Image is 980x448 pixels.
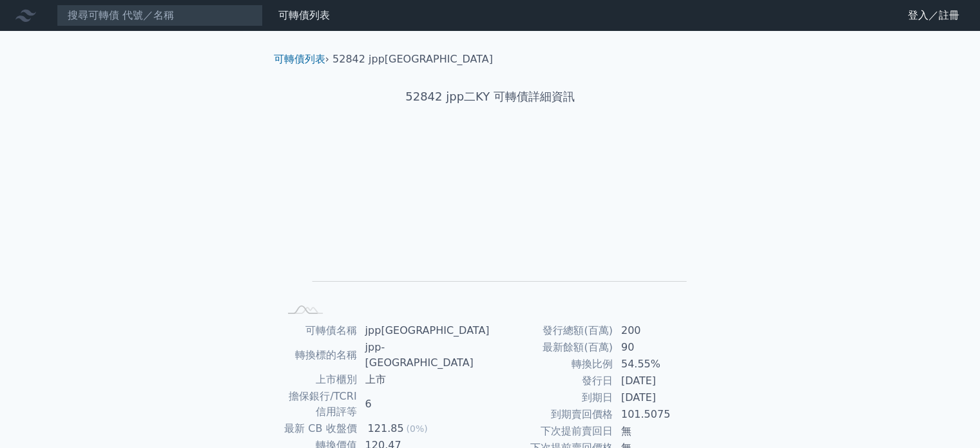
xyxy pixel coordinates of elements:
[613,322,702,339] td: 200
[279,371,358,388] td: 上市櫃別
[490,373,613,389] td: 發行日
[57,5,263,26] input: 搜尋可轉債 代號／名稱
[613,406,702,423] td: 101.5075
[274,52,329,67] li: ›
[613,389,702,406] td: [DATE]
[332,52,493,67] li: 52842 jpp[GEOGRAPHIC_DATA]
[898,5,970,26] a: 登入／註冊
[613,423,702,440] td: 無
[358,388,490,420] td: 6
[490,423,613,440] td: 下次提前賣回日
[279,388,358,420] td: 擔保銀行/TCRI信用評等
[358,339,490,371] td: jpp-[GEOGRAPHIC_DATA]
[300,146,687,300] g: Chart
[490,322,613,339] td: 發行總額(百萬)
[613,356,702,373] td: 54.55%
[358,371,490,388] td: 上市
[490,356,613,373] td: 轉換比例
[274,53,325,65] a: 可轉債列表
[365,421,407,436] div: 121.85
[279,322,358,339] td: 可轉債名稱
[490,406,613,423] td: 到期賣回價格
[264,88,717,106] h1: 52842 jpp二KY 可轉債詳細資訊
[613,373,702,389] td: [DATE]
[613,339,702,356] td: 90
[278,9,330,21] a: 可轉債列表
[279,339,358,371] td: 轉換標的名稱
[279,420,358,437] td: 最新 CB 收盤價
[358,322,490,339] td: jpp[GEOGRAPHIC_DATA]
[490,389,613,406] td: 到期日
[490,339,613,356] td: 最新餘額(百萬)
[407,424,428,434] span: (0%)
